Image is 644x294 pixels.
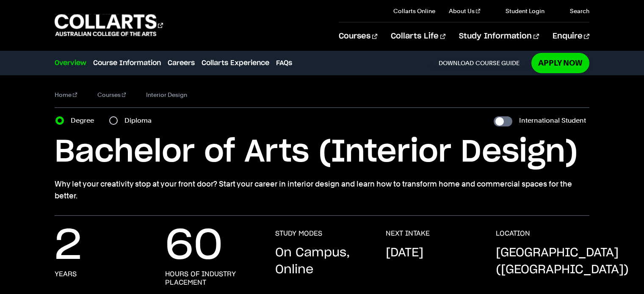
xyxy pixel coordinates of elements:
a: Collarts Experience [202,58,269,68]
p: 60 [165,229,223,263]
h3: STUDY MODES [275,229,322,238]
a: About Us [449,7,480,15]
div: Go to homepage [55,13,163,37]
a: Study Information [459,22,539,50]
a: Careers [168,58,195,68]
a: DownloadCourse Guide [431,59,526,67]
a: FAQs [276,58,292,68]
label: Degree [71,115,99,126]
a: Course Information [93,58,161,68]
a: Collarts Online [393,7,435,15]
p: [GEOGRAPHIC_DATA] ([GEOGRAPHIC_DATA]) [496,245,629,278]
label: Diploma [124,115,157,126]
a: Search [558,7,589,15]
span: Interior Design [146,89,187,101]
h3: NEXT INTAKE [386,229,430,238]
a: Home [55,89,77,101]
p: [DATE] [386,245,423,261]
h3: LOCATION [496,229,530,238]
a: Apply Now [531,53,589,73]
h3: years [55,270,77,278]
p: On Campus, Online [275,245,368,278]
span: Download [439,59,474,67]
a: Collarts Life [391,22,445,50]
a: Enquire [553,22,589,50]
p: 2 [55,229,82,263]
a: Overview [55,58,86,68]
a: Courses [97,89,126,101]
a: Courses [339,22,377,50]
p: Why let your creativity stop at your front door? Start your career in interior design and learn h... [55,178,589,202]
h1: Bachelor of Arts (Interior Design) [55,133,589,171]
label: International Student [519,115,586,126]
h3: hours of industry placement [165,270,258,287]
a: Student Login [494,7,544,15]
